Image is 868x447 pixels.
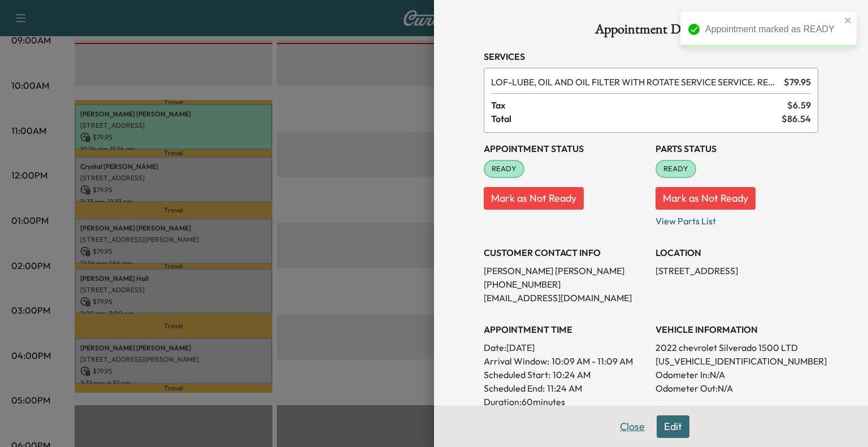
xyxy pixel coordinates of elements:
[787,98,811,112] span: $ 6.59
[484,246,646,259] h3: CUSTOMER CONTACT INFO
[657,163,695,175] span: READY
[784,75,811,89] span: $ 79.95
[656,341,818,354] p: 2022 chevrolet Silverado 1500 LTD
[656,381,818,395] p: Odometer Out: N/A
[553,368,591,381] p: 10:24 AM
[484,277,646,291] p: [PHONE_NUMBER]
[656,142,818,155] h3: Parts Status
[484,341,646,354] p: Date: [DATE]
[484,23,818,41] h1: Appointment Details
[484,264,646,277] p: [PERSON_NAME] [PERSON_NAME]
[484,187,584,210] button: Mark as Not Ready
[491,75,779,89] span: LUBE, OIL AND OIL FILTER WITH ROTATE SERVICE SERVICE. RESET OIL LIFE MONITOR. HAZARDOUS WASTE FEE...
[613,415,652,438] button: Close
[656,323,818,336] h3: VEHICLE INFORMATION
[484,368,550,381] p: Scheduled Start:
[547,381,582,395] p: 11:24 AM
[484,323,646,336] h3: APPOINTMENT TIME
[552,354,633,368] span: 10:09 AM - 11:09 AM
[656,264,818,277] p: [STREET_ADDRESS]
[782,112,811,125] span: $ 86.54
[656,187,756,210] button: Mark as Not Ready
[484,142,646,155] h3: Appointment Status
[657,415,689,438] button: Edit
[484,381,545,395] p: Scheduled End:
[491,98,787,112] span: Tax
[484,50,818,63] h3: Services
[484,395,646,409] p: Duration: 60 minutes
[656,368,818,381] p: Odometer In: N/A
[844,16,852,25] button: close
[656,354,818,368] p: [US_VEHICLE_IDENTIFICATION_NUMBER]
[484,291,646,305] p: [EMAIL_ADDRESS][DOMAIN_NAME]
[484,354,646,368] p: Arrival Window:
[656,210,818,228] p: View Parts List
[485,163,523,175] span: READY
[705,23,841,36] div: Appointment marked as READY
[656,246,818,259] h3: LOCATION
[491,112,782,125] span: Total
